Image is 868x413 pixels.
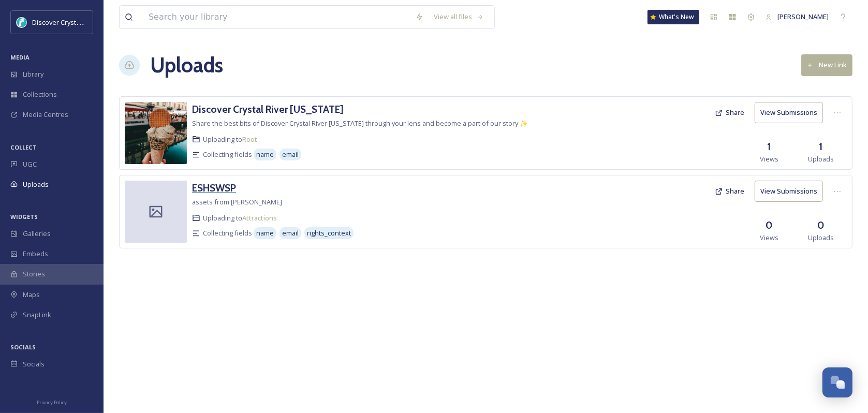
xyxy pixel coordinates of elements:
[768,139,771,154] h3: 1
[282,150,299,159] span: email
[817,218,825,233] h3: 0
[710,181,749,201] button: Share
[192,182,236,194] h3: ESHSWSP
[23,229,51,239] span: Galleries
[256,150,274,159] span: name
[760,154,778,164] span: Views
[648,10,699,24] a: What's New
[37,395,67,408] a: Privacy Policy
[307,228,351,238] span: rights_context
[801,54,852,76] button: New Link
[23,69,43,79] span: Library
[242,213,277,223] a: Attractions
[23,159,37,169] span: UGC
[755,102,828,123] a: View Submissions
[23,110,68,120] span: Media Centres
[203,213,277,223] span: Uploading to
[23,269,45,279] span: Stories
[23,180,49,189] span: Uploads
[777,12,829,21] span: [PERSON_NAME]
[23,90,57,99] span: Collections
[10,143,37,151] span: COLLECT
[755,102,823,123] button: View Submissions
[192,119,528,128] span: Share the best bits of Discover Crystal River [US_STATE] through your lens and become a part of o...
[429,7,489,27] a: View all files
[755,181,828,202] a: View Submissions
[819,139,823,154] h3: 1
[10,213,38,220] span: WIDGETS
[143,6,410,28] input: Search your library
[755,181,823,202] button: View Submissions
[23,290,40,300] span: Maps
[192,197,282,207] span: assets from [PERSON_NAME]
[23,249,48,259] span: Embeds
[23,359,45,369] span: Socials
[32,17,135,27] span: Discover Crystal River [US_STATE]
[808,154,834,164] span: Uploads
[256,228,274,238] span: name
[242,135,257,144] a: Root
[822,367,852,397] button: Open Chat
[710,102,749,123] button: Share
[10,53,30,61] span: MEDIA
[17,17,27,27] img: download.jpeg
[10,343,36,351] span: SOCIALS
[192,102,344,117] a: Discover Crystal River [US_STATE]
[766,218,773,233] h3: 0
[23,310,51,320] span: SnapLink
[203,135,257,144] span: Uploading to
[760,233,778,243] span: Views
[760,7,834,27] a: [PERSON_NAME]
[203,228,252,238] span: Collecting fields
[150,50,223,81] a: Uploads
[203,150,252,159] span: Collecting fields
[37,399,67,406] span: Privacy Policy
[808,233,834,243] span: Uploads
[125,102,187,164] img: 27d59869-7aa5-41f8-95f4-b77728621e12.jpg
[192,103,344,115] h3: Discover Crystal River [US_STATE]
[282,228,299,238] span: email
[192,181,236,196] a: ESHSWSP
